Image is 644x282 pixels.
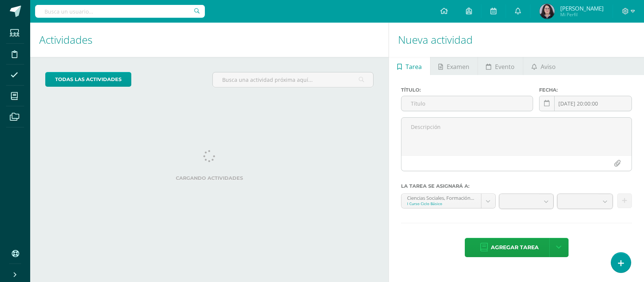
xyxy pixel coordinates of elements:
[539,4,555,19] img: 9eb427f72663ba4e29b696e26fca357c.png
[35,5,205,18] input: Busca un usuario...
[523,57,564,75] a: Aviso
[447,58,469,76] span: Examen
[491,238,539,257] span: Agregar tarea
[430,57,478,75] a: Examen
[45,175,373,181] label: Cargando actividades
[213,72,373,87] input: Busca una actividad próxima aquí...
[398,23,635,57] h1: Nueva actividad
[539,96,631,111] input: Fecha de entrega
[401,87,533,93] label: Título:
[401,96,533,111] input: Título
[401,183,632,189] label: La tarea se asignará a:
[495,58,515,76] span: Evento
[541,58,556,76] span: Aviso
[389,57,430,75] a: Tarea
[407,194,475,201] div: Ciencias Sociales, Formación Ciudadana e Interculturalidad 'A'
[39,23,380,57] h1: Actividades
[407,201,475,206] div: I Curso Ciclo Básico
[401,194,495,208] a: Ciencias Sociales, Formación Ciudadana e Interculturalidad 'A'I Curso Ciclo Básico
[539,87,632,93] label: Fecha:
[560,11,604,18] span: Mi Perfil
[45,72,131,87] a: todas las Actividades
[560,5,604,12] span: [PERSON_NAME]
[406,58,422,76] span: Tarea
[478,57,523,75] a: Evento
